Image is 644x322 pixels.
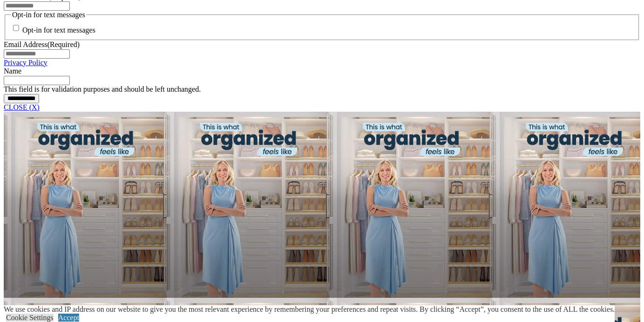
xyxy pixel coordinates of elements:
[4,59,47,67] a: Privacy Policy
[4,305,615,314] div: We use cookies and IP address on our website to give you the most relevant experience by remember...
[22,27,95,34] label: Opt-in for text messages
[47,40,80,48] span: (Required)
[4,85,640,94] div: This field is for validation purposes and should be left unchanged.
[58,314,79,322] a: Accept
[6,314,54,322] a: Cookie Settings
[4,103,40,111] a: CLOSE (X)
[4,40,80,48] label: Email Address
[4,67,21,75] label: Name
[11,11,86,19] legend: Opt-in for text messages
